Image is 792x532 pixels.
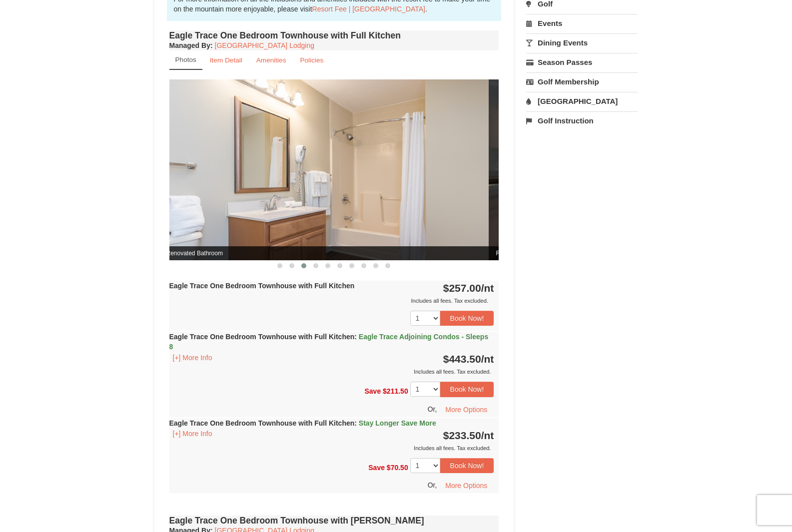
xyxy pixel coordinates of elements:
[383,387,408,395] span: $211.50
[169,41,210,49] span: Managed By
[428,405,437,413] span: Or,
[169,367,494,377] div: Includes all fees. Tax excluded.
[481,430,494,441] span: /nt
[481,353,494,365] span: /nt
[481,282,494,294] span: /nt
[440,458,494,473] button: Book Now!
[215,41,314,49] a: [GEOGRAPHIC_DATA] Lodging
[440,311,494,326] button: Book Now!
[169,282,355,290] strong: Eagle Trace One Bedroom Townhouse with Full Kitchen
[169,333,489,351] strong: Eagle Trace One Bedroom Townhouse with Full Kitchen
[526,53,638,71] a: Season Passes
[300,56,323,64] small: Policies
[354,333,357,341] span: :
[526,33,638,52] a: Dining Events
[169,419,436,427] strong: Eagle Trace One Bedroom Townhouse with Full Kitchen
[364,387,381,395] span: Save
[169,443,494,453] div: Includes all fees. Tax excluded.
[293,50,330,70] a: Policies
[387,463,408,471] span: $70.50
[428,481,437,489] span: Or,
[443,282,494,294] strong: $257.00
[440,382,494,397] button: Book Now!
[169,30,499,40] h4: Eagle Trace One Bedroom Townhouse with Full Kitchen
[203,50,249,70] a: Item Detail
[368,463,385,471] span: Save
[359,419,436,427] span: Stay Longer Save More
[159,246,489,260] span: Renovated Bathroom
[526,111,638,130] a: Golf Instruction
[169,296,494,306] div: Includes all fees. Tax excluded.
[526,14,638,32] a: Events
[169,516,499,526] h4: Eagle Trace One Bedroom Townhouse with [PERSON_NAME]
[312,5,425,13] a: Resort Fee | [GEOGRAPHIC_DATA]
[169,428,216,439] button: [+] More Info
[169,50,202,70] a: Photos
[439,402,494,417] button: More Options
[526,72,638,91] a: Golf Membership
[169,41,213,49] strong: :
[175,56,196,63] small: Photos
[250,50,293,70] a: Amenities
[159,79,489,260] img: Renovated Bathroom
[354,419,357,427] span: :
[526,92,638,110] a: [GEOGRAPHIC_DATA]
[443,353,481,365] span: $443.50
[256,56,286,64] small: Amenities
[443,430,481,441] span: $233.50
[210,56,242,64] small: Item Detail
[169,352,216,363] button: [+] More Info
[439,478,494,493] button: More Options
